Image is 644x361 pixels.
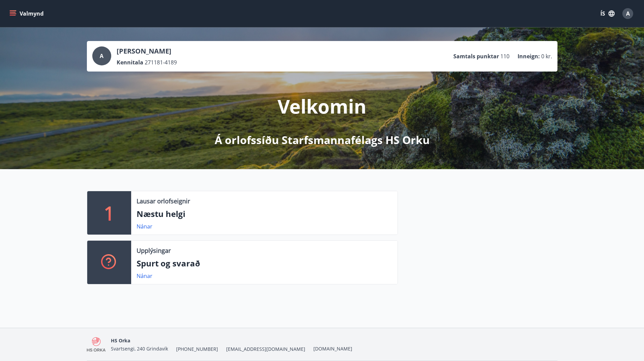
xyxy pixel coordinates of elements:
[313,345,352,352] a: [DOMAIN_NAME]
[111,345,168,352] span: Svartsengi, 240 Grindavík
[215,133,430,147] p: Á orlofssíðu Starfsmannafélags HS Orku
[137,223,152,230] a: Nánar
[226,346,305,353] span: [EMAIL_ADDRESS][DOMAIN_NAME]
[453,53,499,60] p: Samtals punktar
[117,59,143,66] p: Kennitala
[278,93,366,119] p: Velkomin
[597,7,618,20] button: ÍS
[8,7,46,20] button: menu
[111,337,130,344] span: HS Orka
[500,53,509,60] span: 110
[137,197,190,205] p: Lausar orlofseignir
[626,10,630,17] span: A
[87,337,106,352] img: 4KEE8UqMSwrAKrdyHDgoo3yWdiux5j3SefYx3pqm.png
[104,200,115,226] p: 1
[137,272,152,280] a: Nánar
[518,53,540,60] p: Inneign :
[541,53,552,60] span: 0 kr.
[137,246,171,255] p: Upplýsingar
[145,59,177,66] span: 271181-4189
[137,258,392,269] p: Spurt og svarað
[117,46,177,56] p: [PERSON_NAME]
[176,346,218,353] span: [PHONE_NUMBER]
[620,5,636,22] button: A
[100,52,103,60] span: A
[137,208,392,220] p: Næstu helgi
